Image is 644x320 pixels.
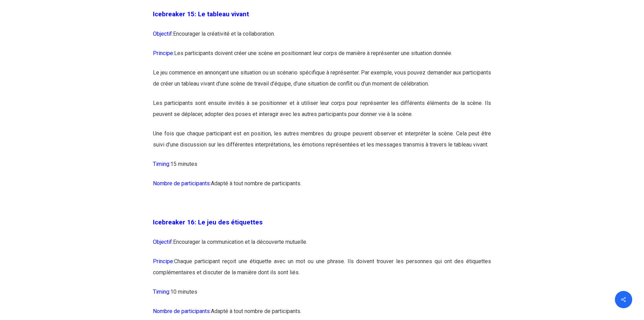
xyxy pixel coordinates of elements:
[153,180,211,187] span: Nombre de participants:
[153,258,174,265] span: Principe:
[153,98,491,128] p: Les participants sont ensuite invités à se positionner et à utiliser leur corps pour représenter ...
[153,67,491,98] p: Le jeu commence en annonçant une situation ou un scénario spécifique à représenter. Par exemple, ...
[153,159,491,178] p: 15 minutes
[153,48,491,67] p: Les participants doivent créer une scène en positionnant leur corps de manière à représenter une ...
[153,288,170,295] span: Timing:
[153,178,491,197] p: Adapté à tout nombre de participants.
[153,10,249,18] span: Icebreaker 15: Le tableau vivant
[153,30,173,37] span: Objectif:
[153,308,211,314] span: Nombre de participants:
[153,256,491,286] p: Chaque participant reçoit une étiquette avec un mot ou une phrase. Ils doivent trouver les person...
[153,128,491,159] p: Une fois que chaque participant est en position, les autres membres du groupe peuvent observer et...
[153,286,491,306] p: 10 minutes
[153,219,263,226] span: Icebreaker 16: Le jeu des étiquettes
[153,28,491,48] p: Encourager la créativité et la collaboration.
[153,237,491,256] p: Encourager la communication et la découverte mutuelle.
[153,50,174,56] span: Principe:
[153,161,170,167] span: Timing:
[153,239,173,245] span: Objectif:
